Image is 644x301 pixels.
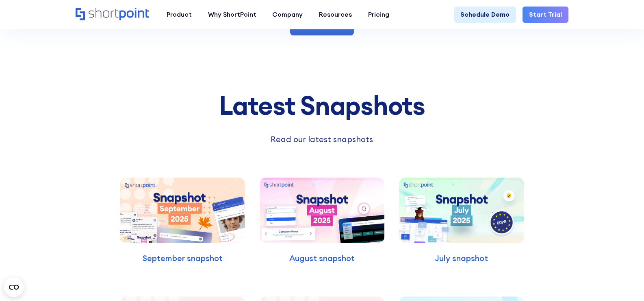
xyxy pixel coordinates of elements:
[523,7,568,23] a: Start Trial
[319,10,352,20] div: Resources
[195,133,449,145] p: Read our latest snapshots
[498,207,644,301] iframe: Chat Widget
[256,165,389,264] a: August snapshot
[200,7,265,23] a: Why ShortPoint
[167,10,192,20] div: Product
[208,10,256,20] div: Why ShortPoint
[76,8,150,22] a: Home
[116,92,528,120] div: Latest Snapshots
[265,7,311,23] a: Company
[360,7,397,23] a: Pricing
[399,252,524,264] p: July snapshot
[260,252,385,264] p: August snapshot
[368,10,389,20] div: Pricing
[4,277,24,297] button: Open CMP widget
[116,165,249,264] a: September snapshot
[311,7,360,23] a: Resources
[454,7,516,23] a: Schedule Demo
[120,252,245,264] p: September snapshot
[158,7,200,23] a: Product
[395,165,528,264] a: July snapshot
[272,10,303,20] div: Company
